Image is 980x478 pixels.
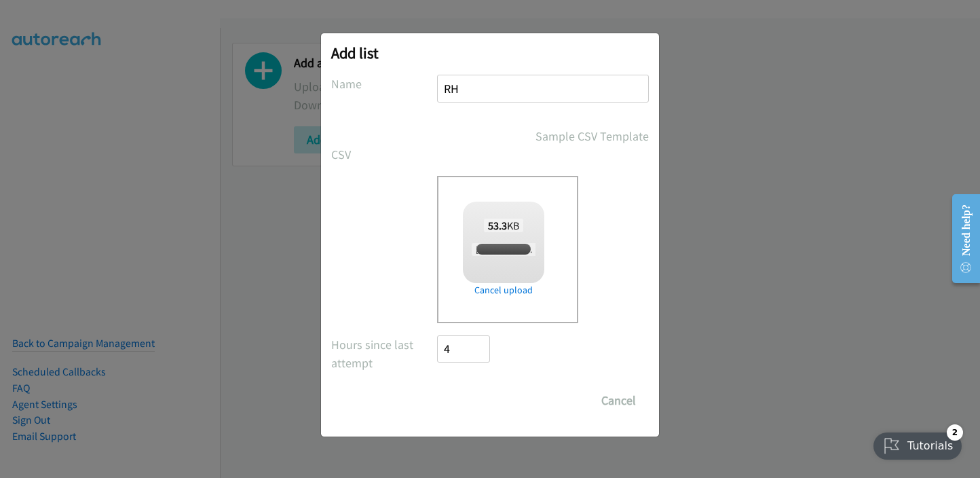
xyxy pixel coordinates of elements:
[488,219,507,232] strong: 53.3
[472,243,742,256] span: [PERSON_NAME] + Red Hat-JG - 8702 FY25Q3 - Operationalize AI - SG.csv
[941,185,980,293] iframe: Resource Center
[484,219,524,232] span: KB
[588,387,649,414] button: Cancel
[463,283,544,297] a: Cancel upload
[865,419,970,468] iframe: Checklist
[331,335,437,372] label: Hours since last attempt
[331,145,437,164] label: CSV
[331,75,437,93] label: Name
[331,43,649,62] h2: Add list
[535,127,649,145] a: Sample CSV Template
